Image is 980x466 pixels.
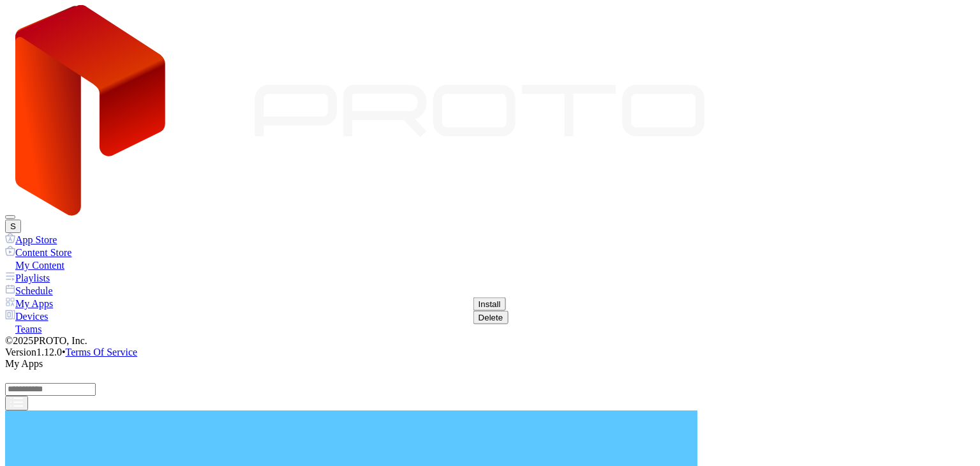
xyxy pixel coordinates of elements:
[5,220,21,233] button: S
[5,259,975,271] a: My Content
[5,310,975,322] a: Devices
[5,335,975,347] div: © 2025 PROTO, Inc.
[5,322,975,335] a: Teams
[473,297,506,311] button: Install
[5,358,975,370] div: My Apps
[5,246,975,259] a: Content Store
[473,311,509,324] button: Delete
[66,347,138,357] a: Terms Of Service
[5,271,975,284] a: Playlists
[5,233,975,246] a: App Store
[5,347,66,357] span: Version 1.12.0 •
[5,284,975,297] a: Schedule
[5,297,975,310] a: My Apps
